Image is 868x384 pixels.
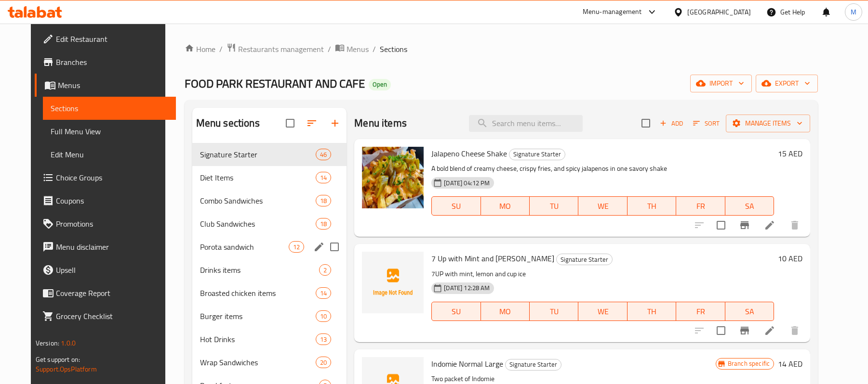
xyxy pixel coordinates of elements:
button: MO [481,302,530,321]
div: items [319,264,331,276]
div: Broasted chicken items [200,287,316,299]
span: Jalapeno Cheese Shake [431,146,507,161]
span: Restaurants management [238,43,324,55]
div: Club Sandwiches18 [192,212,347,235]
span: MO [485,199,526,213]
span: Sort sections [300,112,323,135]
span: Drinks items [200,264,319,276]
span: 14 [316,289,331,298]
span: Full Menu View [51,126,168,137]
a: Choice Groups [35,166,176,189]
span: TH [631,305,672,319]
a: Full Menu View [43,120,176,143]
a: Coupons [35,189,176,212]
span: FR [680,305,721,319]
button: TU [530,196,578,216]
span: Manage items [734,117,802,129]
span: WE [582,199,623,213]
span: 13 [316,335,331,344]
button: SU [431,196,481,216]
button: TH [628,302,676,321]
span: Upsell [56,264,168,276]
h2: Menu items [354,116,407,130]
span: 7 Up with Mint and [PERSON_NAME] [431,251,554,266]
button: delete [783,214,806,237]
h2: Menu sections [196,116,260,130]
span: Signature Starter [509,149,565,160]
button: import [690,75,752,92]
a: Edit Menu [43,143,176,166]
button: FR [676,196,725,216]
button: Sort [691,116,722,131]
span: Wrap Sandwiches [200,357,316,368]
div: items [316,149,331,160]
span: Get support on: [36,353,80,366]
span: FR [680,199,721,213]
span: 14 [316,173,331,182]
a: Edit menu item [764,325,775,336]
span: Add [658,118,684,129]
div: items [316,195,331,206]
button: TU [530,302,578,321]
button: TH [628,196,676,216]
span: Burger items [200,310,316,322]
a: Restaurants management [227,43,324,55]
p: 7UP with mint, lemon and cup ice [431,268,774,280]
span: Porota sandwich [200,241,289,253]
button: SA [725,302,774,321]
span: Grocery Checklist [56,310,168,322]
span: 20 [316,358,331,367]
a: Menu disclaimer [35,235,176,258]
span: Edit Restaurant [56,33,168,45]
div: items [316,287,331,299]
div: Porota sandwich12edit [192,235,347,258]
span: TU [534,305,574,319]
span: Choice Groups [56,172,168,183]
span: Combo Sandwiches [200,195,316,206]
button: MO [481,196,530,216]
span: Hot Drinks [200,333,316,345]
div: Broasted chicken items14 [192,282,347,305]
span: 18 [316,196,331,205]
span: Coverage Report [56,287,168,299]
span: 1.0.0 [61,337,76,349]
span: Promotions [56,218,168,230]
span: Branches [56,56,168,68]
a: Edit menu item [764,219,775,231]
button: Branch-specific-item [733,214,756,237]
span: export [763,77,810,90]
div: Burger items10 [192,305,347,328]
div: [GEOGRAPHIC_DATA] [687,7,751,17]
a: Sections [43,97,176,120]
div: Signature Starter [505,359,561,371]
a: Edit Restaurant [35,27,176,51]
span: Version: [36,337,59,349]
div: items [316,172,331,183]
div: items [316,333,331,345]
span: FOOD PARK RESTAURANT AND CAFE [185,73,365,94]
span: TH [631,199,672,213]
div: Menu-management [583,6,642,18]
span: M [851,7,856,17]
li: / [328,43,331,55]
span: Menus [347,43,369,55]
span: SU [436,305,477,319]
span: Club Sandwiches [200,218,316,230]
span: MO [485,305,526,319]
div: Signature Starter [556,254,613,265]
span: Select to update [711,320,731,341]
span: [DATE] 04:12 PM [440,179,494,188]
span: [DATE] 12:28 AM [440,283,494,293]
button: SU [431,302,481,321]
span: Sections [51,102,168,114]
h6: 10 AED [778,252,802,265]
li: / [219,43,223,55]
button: Add [656,116,687,131]
input: search [469,115,583,132]
a: Promotions [35,212,176,235]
